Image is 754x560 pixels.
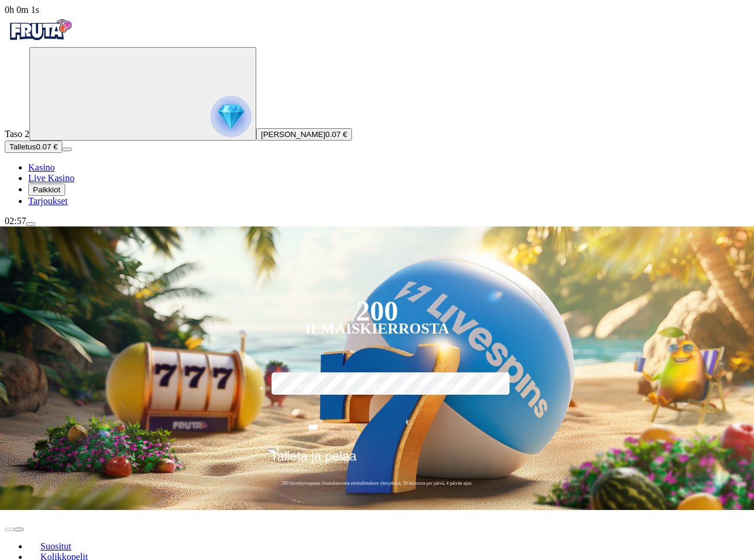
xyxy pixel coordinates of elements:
[28,184,65,196] button: reward iconPalkkiot
[5,15,749,206] nav: Primary
[270,449,357,472] span: Talleta ja pelaa
[5,216,26,226] span: 02:57
[28,173,75,183] a: poker-chip iconLive Kasino
[14,528,24,531] button: next slide
[5,528,14,531] button: prev slide
[28,162,55,172] a: diamond iconKasino
[326,130,347,139] span: 0.07 €
[29,47,256,141] button: reward progress
[342,371,411,405] label: €150
[28,162,55,172] span: Kasino
[9,142,36,151] span: Talletus
[26,222,35,226] button: menu
[5,141,62,153] button: Talletusplus icon0.07 €
[28,196,68,206] a: gift-inverted iconTarjoukset
[356,304,398,318] div: 200
[5,36,75,46] a: Fruta
[261,130,326,139] span: [PERSON_NAME]
[406,417,410,428] span: €
[267,448,487,473] button: Talleta ja pelaa
[5,5,39,15] span: user session time
[5,129,29,139] span: Taso 2
[36,541,76,551] span: Suositut
[416,371,485,405] label: €250
[276,445,280,452] span: €
[36,142,58,151] span: 0.07 €
[5,15,75,45] img: Fruta
[267,480,487,486] span: 200 kierrätysvapaata ilmaiskierrosta ensitalletuksen yhteydessä. 50 kierrosta per päivä, 4 päivän...
[28,538,83,555] a: Suositut
[62,148,72,151] button: menu
[305,322,450,336] div: Ilmaiskierrosta
[256,128,352,141] button: [PERSON_NAME]0.07 €
[210,96,252,137] img: reward progress
[28,196,68,206] span: Tarjoukset
[28,173,75,183] span: Live Kasino
[33,185,61,194] span: Palkkiot
[269,371,338,405] label: €50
